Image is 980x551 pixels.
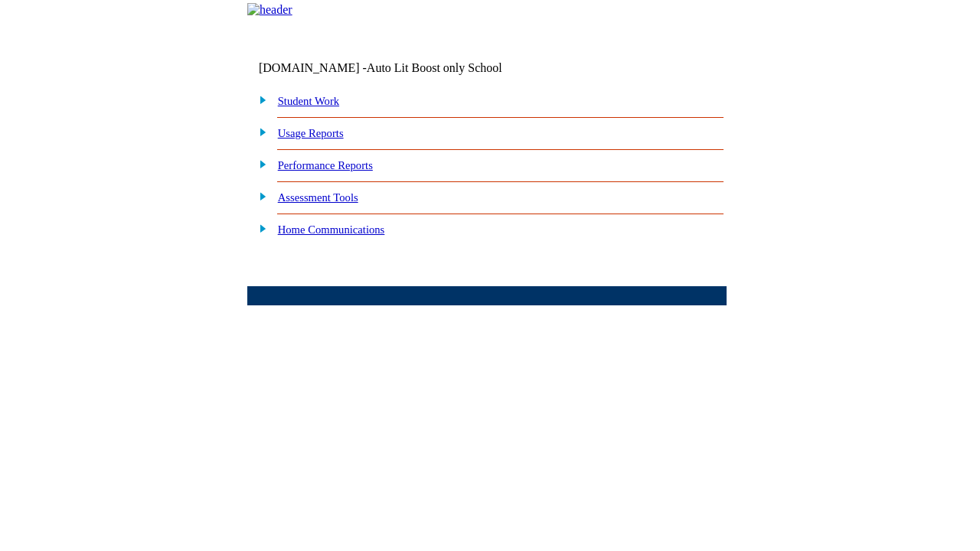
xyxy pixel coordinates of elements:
a: Usage Reports [278,127,344,139]
img: plus.gif [251,157,267,171]
img: plus.gif [251,93,267,106]
nobr: Auto Lit Boost only School [367,61,502,74]
img: plus.gif [251,189,267,203]
img: plus.gif [251,125,267,139]
a: Student Work [278,95,339,107]
img: plus.gif [251,221,267,235]
a: Home Communications [278,223,385,236]
a: Performance Reports [278,159,373,171]
td: [DOMAIN_NAME] - [259,61,541,75]
img: header [247,3,292,17]
a: Assessment Tools [278,191,358,204]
